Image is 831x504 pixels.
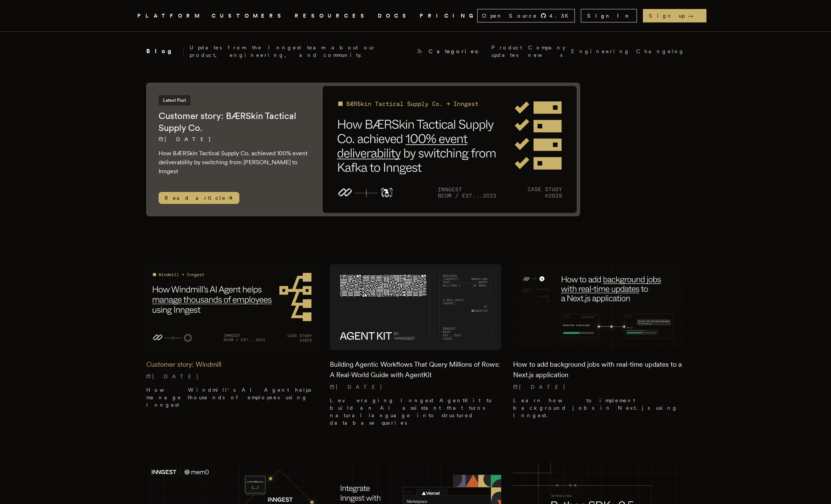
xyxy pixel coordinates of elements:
button: PLATFORM [137,11,203,21]
h2: Customer story: Windmill [146,359,318,370]
a: DOCS [378,11,411,21]
a: Latest PostCustomer story: BÆRSkin Tactical Supply Co.[DATE] How BÆRSkin Tactical Supply Co. achi... [146,83,580,216]
a: Sign up [643,9,706,22]
h2: Blog [146,47,184,56]
span: Latest Post [159,95,190,106]
h2: Building Agentic Workflows That Query Millions of Rows: A Real-World Guide with AgentKit [330,359,502,380]
a: Product updates [491,44,522,59]
a: Featured image for Customer story: Windmill blog postCustomer story: Windmill[DATE] How Windmill'... [146,264,318,414]
p: [DATE] [513,383,685,391]
p: Leveraging Inngest AgentKit to build an AI assistant that turns natural language into structured ... [330,397,502,427]
img: Featured image for Customer story: BÆRSkin Tactical Supply Co. blog post [323,86,577,213]
a: Changelog [636,48,685,55]
p: [DATE] [159,135,308,143]
h2: Customer story: BÆRSkin Tactical Supply Co. [159,110,308,134]
p: How Windmill's AI Agent helps manage thousands of employees using Inngest [146,386,318,409]
span: → [688,12,700,19]
a: CUSTOMERS [212,11,286,21]
img: Featured image for Customer story: Windmill blog post [142,262,322,352]
span: Read article [159,192,239,204]
button: RESOURCES [295,11,369,21]
a: Company news [528,44,565,59]
a: Sign In [581,9,637,22]
p: [DATE] [146,373,318,380]
img: Featured image for Building Agentic Workflows That Query Millions of Rows: A Real-World Guide wit... [330,264,502,350]
a: PRICING [420,11,477,21]
p: Learn how to implement background jobs in Next.js using Inngest. [513,397,685,419]
span: 4.3 K [549,12,573,19]
a: Featured image for How to add background jobs with real-time updates to a Next.js application blo... [513,264,685,425]
span: Open Source [482,12,537,19]
p: Updates from the Inngest team about our product, engineering, and community. [190,44,411,59]
p: How BÆRSkin Tactical Supply Co. achieved 100% event deliverability by switching from [PERSON_NAME... [159,149,308,176]
a: Featured image for Building Agentic Workflows That Query Millions of Rows: A Real-World Guide wit... [330,264,502,432]
span: Categories: [429,48,485,55]
h2: How to add background jobs with real-time updates to a Next.js application [513,359,685,380]
img: Featured image for How to add background jobs with real-time updates to a Next.js application blo... [513,264,685,350]
a: Engineering [571,48,630,55]
p: [DATE] [330,383,502,391]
